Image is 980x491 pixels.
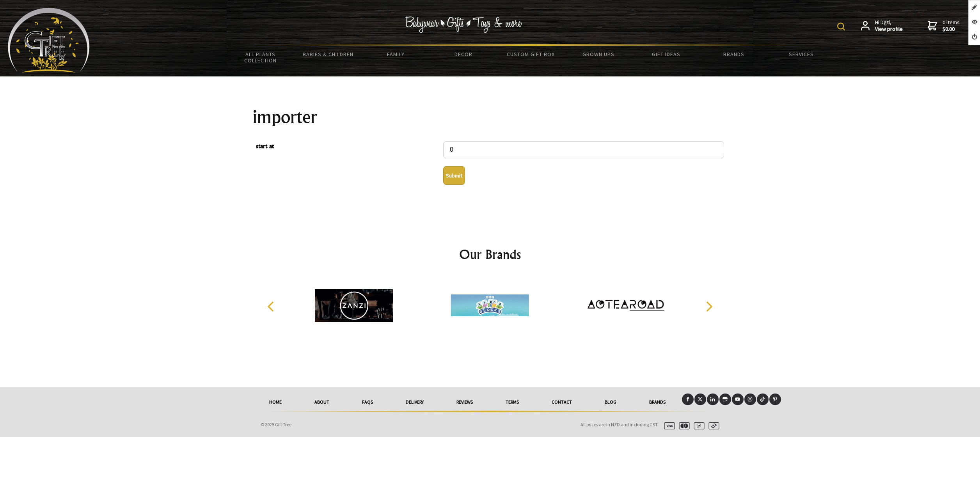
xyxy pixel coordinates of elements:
[707,394,719,405] a: LinkedIn
[588,394,633,411] a: Blog
[943,26,960,33] strong: $0.00
[430,46,497,62] a: Decor
[489,394,535,411] a: Terms
[768,46,835,62] a: Services
[691,422,705,429] img: paypal.svg
[8,8,90,73] img: Babyware - Gifts - Toys and more...
[581,422,659,427] span: All prices are in NZD and including GST.
[744,394,756,405] a: Instagram
[362,46,430,62] a: Family
[256,141,439,152] span: start at
[497,46,565,62] a: Custom Gift Box
[633,394,682,411] a: Brands
[875,26,903,33] strong: View profile
[732,394,744,405] a: Youtube
[315,276,393,335] img: Zanzi
[227,46,294,69] a: All Plants Collection
[705,422,719,429] img: afterpay.svg
[943,19,960,33] span: 0 items
[253,394,298,411] a: Home
[259,245,721,264] h2: Our Brands
[389,394,440,411] a: delivery
[535,394,588,411] a: Contact
[700,46,767,62] a: Brands
[682,394,694,405] a: Facebook
[298,394,346,411] a: About
[587,276,665,335] img: Aotearoad
[451,276,529,335] img: Alphablocks
[443,141,724,158] input: start at
[700,298,717,315] button: Next
[405,16,522,33] img: Babywear - Gifts - Toys & more
[443,166,465,185] button: Submit
[928,19,960,33] a: 0 items$0.00
[565,46,632,62] a: Grown Ups
[875,19,903,33] span: Hi Dgtl,
[253,108,727,126] h1: importer
[861,19,903,33] a: Hi Dgtl,View profile
[263,298,280,315] button: Previous
[632,46,700,62] a: Gift Ideas
[769,394,781,405] a: Pinterest
[440,394,489,411] a: reviews
[346,394,389,411] a: FAQs
[694,394,706,405] a: X (Twitter)
[757,394,769,405] a: Tiktok
[676,422,690,429] img: mastercard.svg
[661,422,675,429] img: visa.svg
[837,23,845,30] img: product search
[261,422,293,427] span: © 2025 Gift Tree.
[294,46,362,62] a: Babies & Children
